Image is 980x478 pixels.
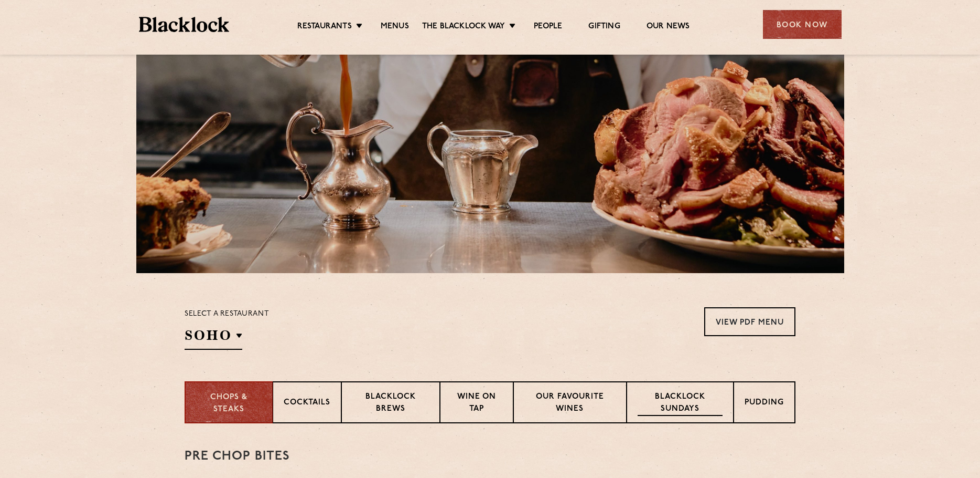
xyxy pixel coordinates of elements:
img: BL_Textured_Logo-footer-cropped.svg [139,17,230,32]
div: Book Now [763,10,842,39]
h2: SOHO [185,326,242,350]
a: Gifting [588,22,620,33]
p: Chops & Steaks [196,392,262,415]
a: Menus [381,22,409,33]
h3: Pre Chop Bites [185,450,795,463]
p: Pudding [745,397,784,410]
a: View PDF Menu [704,307,795,336]
p: Cocktails [284,397,330,410]
p: Wine on Tap [451,391,502,416]
a: Our News [647,22,690,33]
a: Restaurants [297,22,352,33]
p: Our favourite wines [524,391,615,416]
a: The Blacklock Way [422,22,505,33]
p: Blacklock Sundays [638,391,723,416]
p: Blacklock Brews [352,391,429,416]
a: People [534,22,562,33]
p: Select a restaurant [185,307,269,321]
